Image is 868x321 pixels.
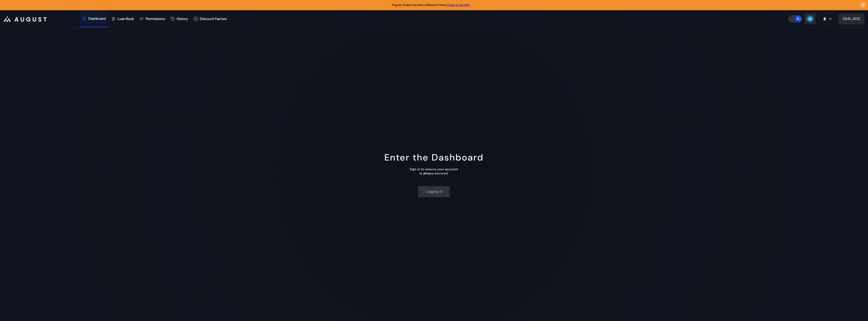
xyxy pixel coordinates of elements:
[446,3,470,7] a: Check it out here
[822,16,827,21] img: chain logo
[88,16,106,21] div: Dashboard
[384,151,484,163] div: Enter the Dashboard
[177,16,188,21] div: History
[843,16,860,21] div: 0X41...3C12
[146,16,165,21] div: Permissions
[109,10,137,27] a: Loan Book
[79,10,109,27] a: Dashboard
[818,13,836,24] button: chain logo
[118,16,134,21] div: Loan Book
[168,10,191,27] a: History
[392,3,470,7] span: August v2 app has been released in beta.
[838,13,864,24] button: 0X41...3C12
[410,167,458,175] div: Sign in to ensure your account is always secured.
[191,10,229,27] a: Discount Factors
[418,186,450,197] button: Logging in
[200,16,227,21] div: Discount Factors
[137,10,168,27] a: Permissions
